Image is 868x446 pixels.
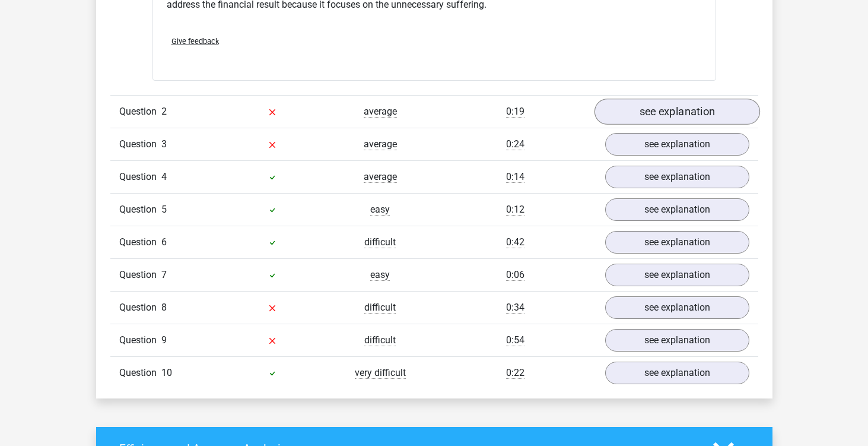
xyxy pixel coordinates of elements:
span: Give feedback [171,37,219,46]
span: Question [119,301,161,315]
span: 0:42 [506,236,524,248]
span: 0:06 [506,269,524,281]
a: see explanation [605,296,749,319]
span: Question [119,203,161,217]
span: Question [119,137,161,151]
span: difficult [364,334,396,346]
span: 0:24 [506,138,524,150]
span: Question [119,235,161,249]
a: see explanation [605,166,749,188]
span: Question [119,268,161,282]
span: 7 [161,269,167,280]
a: see explanation [605,329,749,352]
span: 0:54 [506,334,524,346]
span: difficult [364,236,396,248]
span: average [364,138,397,150]
a: see explanation [594,99,759,125]
a: see explanation [605,198,749,221]
a: see explanation [605,231,749,254]
span: 5 [161,204,167,215]
span: 10 [161,367,172,378]
span: 0:22 [506,367,524,379]
span: 0:34 [506,302,524,314]
span: average [364,171,397,183]
span: 4 [161,171,167,182]
span: 0:12 [506,204,524,216]
span: average [364,106,397,118]
span: 2 [161,106,167,117]
span: easy [370,204,390,216]
span: 0:14 [506,171,524,183]
a: see explanation [605,264,749,286]
span: very difficult [355,367,406,379]
span: 8 [161,302,167,313]
a: see explanation [605,362,749,384]
span: 6 [161,236,167,248]
span: Question [119,105,161,119]
span: 0:19 [506,106,524,118]
span: easy [370,269,390,281]
span: 9 [161,334,167,346]
span: Question [119,333,161,347]
a: see explanation [605,133,749,156]
span: Question [119,366,161,380]
span: 3 [161,138,167,150]
span: Question [119,170,161,184]
span: difficult [364,302,396,314]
